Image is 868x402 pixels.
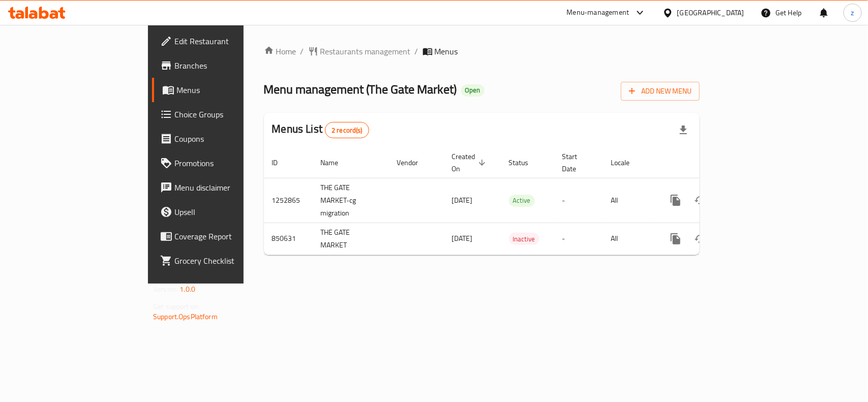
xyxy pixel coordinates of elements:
div: Total records count [325,122,369,138]
a: Coverage Report [152,224,293,249]
span: Get support on: [153,300,200,313]
div: Active [509,195,535,207]
span: ID [272,157,291,169]
span: Upsell [174,206,285,218]
span: 2 record(s) [325,126,369,135]
span: Branches [174,59,285,72]
span: Name [321,157,352,169]
span: z [851,7,854,18]
span: Grocery Checklist [174,255,285,267]
span: Active [509,195,535,206]
li: / [415,45,418,57]
span: Choice Groups [174,108,285,120]
a: Edit Restaurant [152,29,293,53]
h2: Menus List [272,121,369,138]
td: THE GATE MARKET [313,223,389,255]
div: Menu-management [567,7,630,19]
a: Menus [152,78,293,102]
span: Add New Menu [629,85,692,98]
span: [DATE] [452,232,473,245]
span: Coupons [174,133,285,145]
td: - [554,223,603,255]
td: - [554,178,603,223]
button: Change Status [688,227,712,251]
nav: breadcrumb [264,45,700,57]
span: Menus [435,45,458,57]
span: 1.0.0 [179,283,195,296]
div: Open [461,84,485,97]
table: enhanced table [264,147,769,255]
span: Open [461,86,485,95]
span: Coverage Report [174,230,285,242]
span: Edit Restaurant [174,35,285,47]
div: Export file [671,118,696,142]
span: [DATE] [452,194,473,207]
button: more [664,227,688,251]
a: Upsell [152,200,293,224]
a: Branches [152,53,293,78]
span: Restaurants management [320,45,411,57]
span: Version: [153,283,178,296]
td: All [603,178,655,223]
button: Add New Menu [621,82,700,101]
span: Created On [452,150,489,175]
a: Support.OpsPlatform [153,310,218,323]
span: Promotions [174,157,285,169]
span: Locale [611,157,643,169]
span: Status [509,157,542,169]
a: Grocery Checklist [152,249,293,273]
a: Promotions [152,151,293,175]
a: Coupons [152,127,293,151]
span: Menu management ( The Gate Market ) [264,78,457,101]
a: Choice Groups [152,102,293,127]
span: Menus [176,84,285,96]
div: [GEOGRAPHIC_DATA] [677,7,744,18]
button: more [664,188,688,212]
span: Start Date [562,150,591,175]
span: Inactive [509,233,540,245]
th: Actions [655,147,769,178]
a: Restaurants management [308,45,411,57]
span: Vendor [397,157,432,169]
li: / [301,45,304,57]
span: Menu disclaimer [174,181,285,194]
td: THE GATE MARKET-cg migration [313,178,389,223]
td: All [603,223,655,255]
a: Menu disclaimer [152,175,293,200]
button: Change Status [688,188,712,212]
